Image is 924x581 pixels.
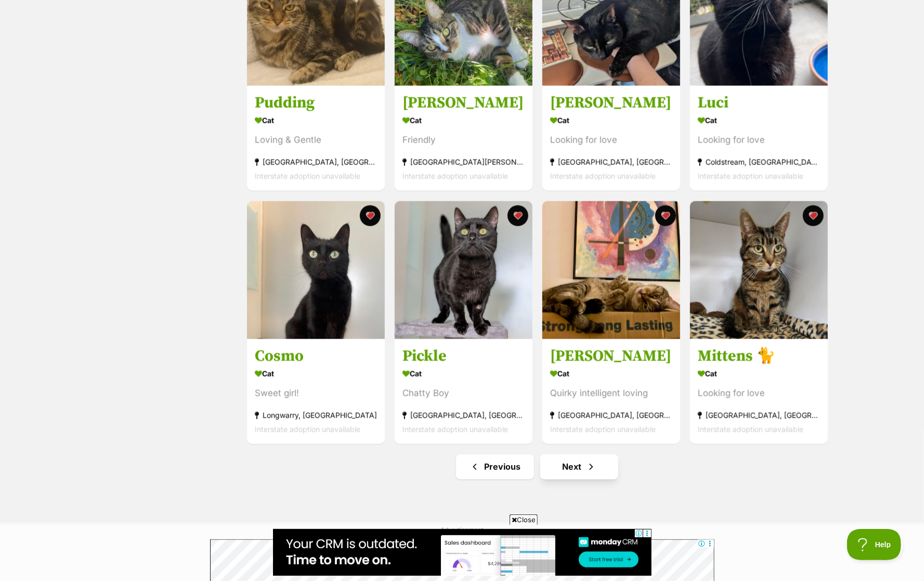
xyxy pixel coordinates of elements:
[550,134,672,148] div: Looking for love
[698,156,820,170] div: Coldstream, [GEOGRAPHIC_DATA]
[550,408,672,422] div: [GEOGRAPHIC_DATA], [GEOGRAPHIC_DATA]
[360,205,381,226] button: favourite
[510,514,538,525] span: Close
[698,408,820,422] div: [GEOGRAPHIC_DATA], [GEOGRAPHIC_DATA]
[698,172,803,181] span: Interstate adoption unavailable
[255,113,377,128] div: Cat
[690,339,828,444] a: Mittens 🐈 Cat Looking for love [GEOGRAPHIC_DATA], [GEOGRAPHIC_DATA] Interstate adoption unavailab...
[456,455,534,480] a: Previous page
[655,205,676,226] button: favourite
[247,339,385,444] a: Cosmo Cat Sweet girl! Longwarry, [GEOGRAPHIC_DATA] Interstate adoption unavailable favourite
[550,172,656,181] span: Interstate adoption unavailable
[402,113,525,128] div: Cat
[255,346,377,366] h3: Cosmo
[402,156,525,170] div: [GEOGRAPHIC_DATA][PERSON_NAME][GEOGRAPHIC_DATA]
[698,386,820,401] div: Looking for love
[395,201,532,339] img: Pickle
[402,425,508,434] span: Interstate adoption unavailable
[698,134,820,148] div: Looking for love
[255,408,377,422] div: Longwarry, [GEOGRAPHIC_DATA]
[255,94,377,113] h3: Pudding
[550,425,656,434] span: Interstate adoption unavailable
[847,529,903,560] iframe: Help Scout Beacon - Open
[402,346,525,366] h3: Pickle
[255,156,377,170] div: [GEOGRAPHIC_DATA], [GEOGRAPHIC_DATA]
[550,366,672,381] div: Cat
[402,366,525,381] div: Cat
[803,205,824,226] button: favourite
[542,201,680,339] img: Boris
[402,134,525,148] div: Friendly
[698,346,820,366] h3: Mittens 🐈
[255,134,377,148] div: Loving & Gentle
[255,366,377,381] div: Cat
[402,386,525,401] div: Chatty Boy
[698,113,820,128] div: Cat
[402,408,525,422] div: [GEOGRAPHIC_DATA], [GEOGRAPHIC_DATA]
[550,346,672,366] h3: [PERSON_NAME]
[255,386,377,401] div: Sweet girl!
[698,94,820,113] h3: Luci
[690,201,828,339] img: Mittens 🐈
[542,339,680,444] a: [PERSON_NAME] Cat Quirky intelligent loving [GEOGRAPHIC_DATA], [GEOGRAPHIC_DATA] Interstate adopt...
[273,529,652,576] iframe: Advertisement
[698,425,803,434] span: Interstate adoption unavailable
[550,156,672,170] div: [GEOGRAPHIC_DATA], [GEOGRAPHIC_DATA]
[402,172,508,181] span: Interstate adoption unavailable
[550,386,672,401] div: Quirky intelligent loving
[402,94,525,113] h3: [PERSON_NAME]
[395,339,532,444] a: Pickle Cat Chatty Boy [GEOGRAPHIC_DATA], [GEOGRAPHIC_DATA] Interstate adoption unavailable favourite
[247,86,385,191] a: Pudding Cat Loving & Gentle [GEOGRAPHIC_DATA], [GEOGRAPHIC_DATA] Interstate adoption unavailable ...
[255,172,360,181] span: Interstate adoption unavailable
[542,86,680,191] a: [PERSON_NAME] Cat Looking for love [GEOGRAPHIC_DATA], [GEOGRAPHIC_DATA] Interstate adoption unava...
[690,86,828,191] a: Luci Cat Looking for love Coldstream, [GEOGRAPHIC_DATA] Interstate adoption unavailable favourite
[395,86,532,191] a: [PERSON_NAME] Cat Friendly [GEOGRAPHIC_DATA][PERSON_NAME][GEOGRAPHIC_DATA] Interstate adoption un...
[507,205,528,226] button: favourite
[698,366,820,381] div: Cat
[247,201,385,339] img: Cosmo
[550,94,672,113] h3: [PERSON_NAME]
[246,455,829,480] nav: Pagination
[255,425,360,434] span: Interstate adoption unavailable
[550,113,672,128] div: Cat
[540,455,618,480] a: Next page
